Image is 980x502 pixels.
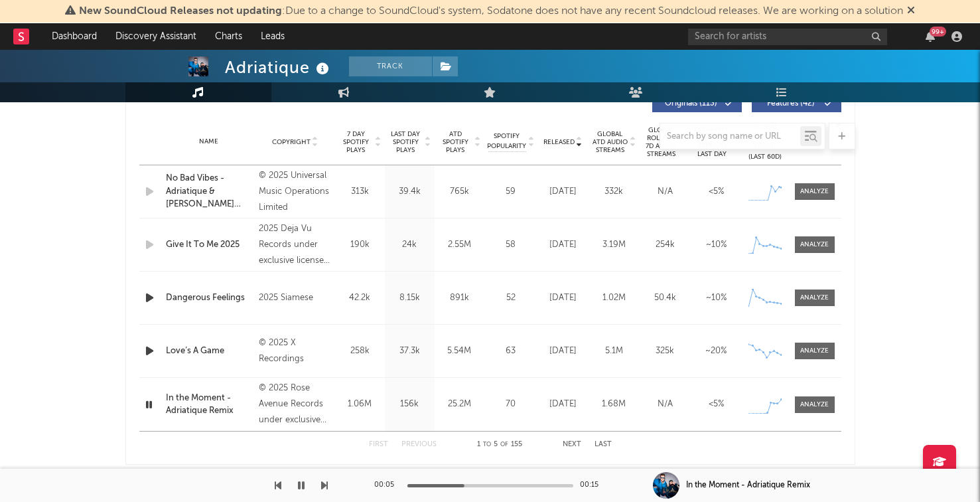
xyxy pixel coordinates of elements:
[652,95,742,112] button: Originals(113)
[388,398,431,411] div: 156k
[643,185,687,199] div: N/A
[694,185,738,199] div: <5%
[166,345,253,358] a: Love’s A Game
[488,238,534,252] div: 58
[483,442,491,448] span: to
[592,398,636,411] div: 1.68M
[388,292,431,305] div: 8.15k
[338,292,382,305] div: 42.2k
[438,345,481,358] div: 5.54M
[369,441,388,448] button: First
[338,398,382,411] div: 1.06M
[259,290,331,306] div: 2025 Siamese
[166,292,253,305] a: Dangerous Feelings
[592,292,636,305] div: 1.02M
[166,392,253,418] a: In the Moment - Adriatique Remix
[643,398,687,411] div: N/A
[338,238,382,252] div: 190k
[166,172,253,211] a: No Bad Vibes - Adriatique & [PERSON_NAME] Remix
[401,441,437,448] button: Previous
[259,335,331,367] div: © 2025 X Recordings
[438,238,481,252] div: 2.55M
[541,238,585,252] div: [DATE]
[251,23,294,50] a: Leads
[541,185,585,199] div: [DATE]
[106,23,206,50] a: Discovery Assistant
[541,345,585,358] div: [DATE]
[488,292,534,305] div: 52
[686,479,810,491] div: In the Moment - Adriatique Remix
[745,122,785,162] div: Global Streaming Trend (Last 60D)
[694,238,738,252] div: ~ 10 %
[488,185,534,199] div: 59
[541,398,585,411] div: [DATE]
[500,442,508,448] span: of
[438,398,481,411] div: 25.2M
[438,185,481,199] div: 765k
[206,23,251,50] a: Charts
[592,185,636,199] div: 332k
[166,238,253,252] a: Give It To Me 2025
[338,345,382,358] div: 258k
[930,27,946,37] div: 99 +
[79,6,903,17] span: : Due to a change to SoundCloud's system, Sodatone does not have any recent Soundcloud releases. ...
[79,6,282,17] span: New SoundCloud Releases not updating
[595,441,612,448] button: Last
[694,345,738,358] div: ~ 20 %
[388,345,431,358] div: 37.3k
[541,292,585,305] div: [DATE]
[438,292,481,305] div: 891k
[643,238,687,252] div: 254k
[259,168,331,216] div: © 2025 Universal Music Operations Limited
[388,238,431,252] div: 24k
[752,95,841,112] button: Features(42)
[592,345,636,358] div: 5.1M
[338,185,382,199] div: 313k
[488,345,534,358] div: 63
[463,437,536,453] div: 1 5 155
[926,31,935,42] button: 99+
[374,477,401,493] div: 00:05
[660,131,800,142] input: Search by song name or URL
[760,100,821,108] span: Features ( 42 )
[688,29,887,45] input: Search for artists
[592,238,636,252] div: 3.19M
[580,477,606,493] div: 00:15
[488,398,534,411] div: 70
[225,56,332,78] div: Adriatique
[259,221,331,269] div: 2025 Deja Vu Records under exclusive license from Blackground Records / UMG Recordings, Inc.
[907,6,915,17] span: Dismiss
[42,23,106,50] a: Dashboard
[349,56,432,76] button: Track
[694,398,738,411] div: <5%
[694,292,738,305] div: ~ 10 %
[643,292,687,305] div: 50.4k
[661,100,722,108] span: Originals ( 113 )
[388,185,431,199] div: 39.4k
[643,345,687,358] div: 325k
[259,380,331,428] div: © 2025 Rose Avenue Records under exclusive license to Reprise Records
[563,441,581,448] button: Next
